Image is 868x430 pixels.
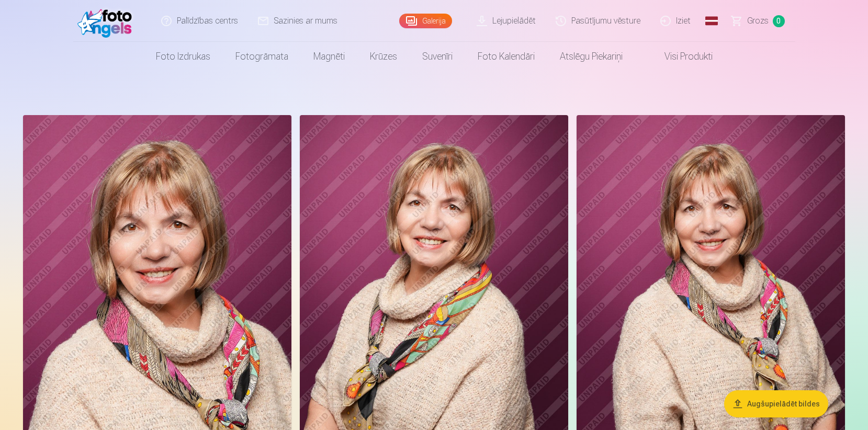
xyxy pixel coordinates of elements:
a: Galerija [399,14,452,28]
button: Augšupielādēt bildes [724,390,828,417]
a: Foto izdrukas [143,42,223,71]
a: Atslēgu piekariņi [547,42,635,71]
span: 0 [773,15,785,27]
a: Visi produkti [635,42,725,71]
a: Suvenīri [410,42,465,71]
a: Magnēti [301,42,357,71]
img: /fa1 [77,4,138,38]
a: Foto kalendāri [465,42,547,71]
a: Krūzes [357,42,410,71]
span: Grozs [747,15,769,27]
a: Fotogrāmata [223,42,301,71]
